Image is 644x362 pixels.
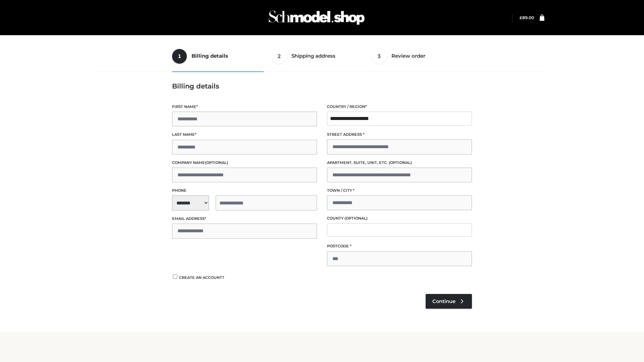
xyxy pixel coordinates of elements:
[327,215,472,222] label: County
[327,104,472,110] label: Country / Region
[327,131,472,138] label: Street address
[172,160,317,166] label: Company name
[520,15,534,20] bdi: 89.00
[172,131,317,138] label: Last name
[426,294,472,309] a: Continue
[172,104,317,110] label: First name
[520,15,534,20] a: £89.00
[327,160,472,166] label: Apartment, suite, unit, etc.
[179,275,224,280] span: Create an account?
[205,160,228,165] span: (optional)
[172,216,317,222] label: Email address
[172,82,472,90] h3: Billing details
[266,4,367,31] img: Schmodel Admin 964
[432,298,455,304] span: Continue
[172,187,317,194] label: Phone
[327,243,472,249] label: Postcode
[389,160,412,165] span: (optional)
[344,216,368,221] span: (optional)
[520,15,522,20] span: £
[327,187,472,194] label: Town / City
[172,275,178,279] input: Create an account?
